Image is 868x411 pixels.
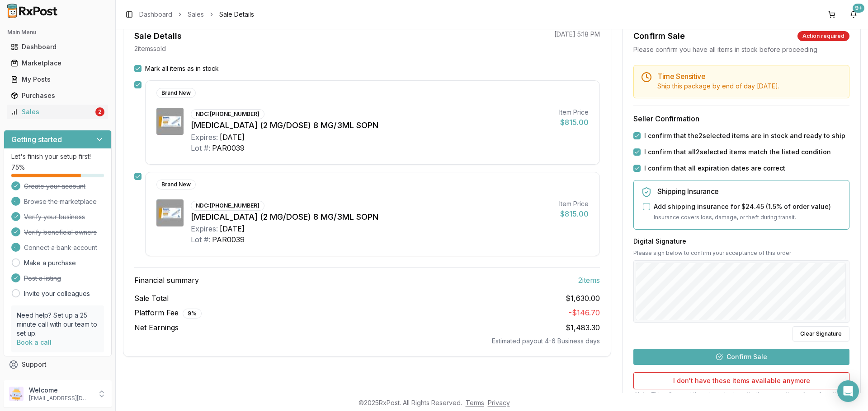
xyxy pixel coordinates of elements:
a: Purchases [7,88,108,104]
div: Dashboard [11,42,104,51]
button: Dashboard [4,40,112,54]
div: Open Intercom Messenger [837,380,859,402]
span: Net Earnings [134,322,179,333]
button: My Posts [4,72,112,87]
h3: Seller Confirmation [633,113,849,124]
button: Confirm Sale [633,349,849,365]
div: Lot #: [191,143,210,153]
a: Sales [188,10,204,19]
img: Ozempic (2 MG/DOSE) 8 MG/3ML SOPN [156,108,184,135]
span: Feedback [22,376,52,385]
label: Add shipping insurance for $24.45 ( 1.5 % of order value) [654,202,831,211]
p: Insurance covers loss, damage, or theft during transit. [654,213,842,222]
div: Please confirm you have all items in stock before proceeding [633,45,849,54]
span: Browse the marketplace [24,197,97,206]
p: [DATE] 5:18 PM [554,30,600,39]
p: Welcome [29,386,92,395]
button: Purchases [4,88,112,103]
span: Platform Fee [134,307,202,319]
span: - $146.70 [569,308,600,317]
div: Sales [11,107,94,116]
div: Confirm Sale [633,30,685,42]
span: Financial summary [134,275,199,286]
span: Verify your business [24,212,85,222]
div: [DATE] [220,223,245,234]
h5: Shipping Insurance [657,188,842,195]
div: Lot #: [191,234,210,245]
label: I confirm that the 2 selected items are in stock and ready to ship [644,131,845,140]
nav: breadcrumb [139,10,254,19]
a: Privacy [488,399,510,406]
label: Mark all items as in stock [145,64,219,73]
span: $1,630.00 [566,293,600,304]
div: NDC: [PHONE_NUMBER] [191,109,264,119]
div: Item Price [559,108,589,117]
a: Make a purchase [24,259,76,268]
div: Marketplace [11,59,104,68]
div: Sale Details [134,30,182,42]
a: Marketplace [7,55,108,71]
a: Dashboard [139,10,172,19]
img: RxPost Logo [4,4,61,18]
h3: Digital Signature [633,237,849,246]
button: Sales2 [4,105,112,119]
a: Book a call [17,338,52,346]
div: Estimated payout 4-6 Business days [134,337,600,346]
p: 2 item s sold [134,44,166,53]
h5: Time Sensitive [657,73,842,80]
div: Action required [797,31,849,41]
a: Invite your colleagues [24,289,90,298]
img: User avatar [9,387,24,401]
div: 9+ [853,4,864,13]
div: Item Price [559,199,589,208]
h2: Main Menu [7,29,108,36]
a: Sales2 [7,104,108,120]
div: 2 [95,107,104,116]
div: Expires: [191,132,218,143]
div: PAR0039 [212,234,245,245]
div: 9 % [183,309,202,319]
p: Please sign below to confirm your acceptance of this order [633,249,849,257]
button: Marketplace [4,56,112,70]
div: Brand New [156,88,196,98]
img: Ozempic (2 MG/DOSE) 8 MG/3ML SOPN [156,199,184,226]
span: Connect a bank account [24,243,97,252]
div: NDC: [PHONE_NUMBER] [191,201,264,211]
span: Ship this package by end of day [DATE] . [657,82,779,90]
span: $1,483.30 [566,323,600,332]
span: Sale Details [219,10,254,19]
div: My Posts [11,75,104,84]
div: [MEDICAL_DATA] (2 MG/DOSE) 8 MG/3ML SOPN [191,211,552,223]
label: I confirm that all 2 selected items match the listed condition [644,148,831,157]
span: Verify beneficial owners [24,228,97,237]
span: Post a listing [24,274,61,283]
button: 9+ [846,7,861,22]
button: Clear Signature [793,326,849,342]
span: Create your account [24,182,85,191]
span: Sale Total [134,293,169,304]
label: I confirm that all expiration dates are correct [644,164,785,173]
button: Feedback [4,373,112,389]
div: [MEDICAL_DATA] (2 MG/DOSE) 8 MG/3ML SOPN [191,119,552,132]
span: 75 % [11,163,25,172]
p: Let's finish your setup first! [11,152,104,161]
button: I don't have these items available anymore [633,372,849,389]
div: $815.00 [559,117,589,128]
p: Note: This will cancel the sale and automatically remove these items from the marketplace. [633,391,849,406]
div: $815.00 [559,208,589,219]
a: My Posts [7,71,108,88]
p: [EMAIL_ADDRESS][DOMAIN_NAME] [29,395,92,402]
div: PAR0039 [212,143,245,153]
a: Dashboard [7,39,108,55]
div: Purchases [11,91,104,100]
div: Expires: [191,223,218,234]
p: Need help? Set up a 25 minute call with our team to set up. [17,311,99,338]
div: Brand New [156,180,196,189]
a: Terms [466,399,484,406]
button: Support [4,356,112,373]
span: 2 item s [578,275,600,286]
h3: Getting started [11,134,62,145]
div: [DATE] [220,132,245,143]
